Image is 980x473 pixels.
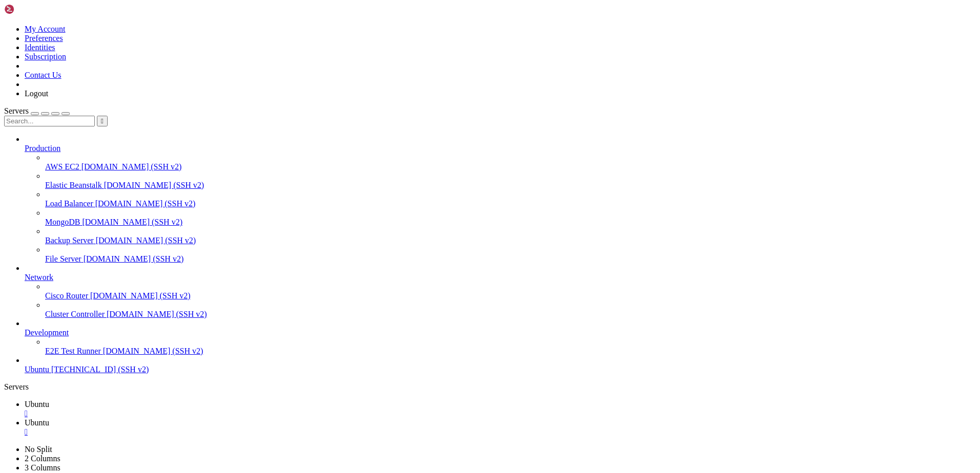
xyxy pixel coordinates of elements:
[45,208,976,227] li: MongoDB [DOMAIN_NAME] (SSH v2)
[96,236,196,245] span: [DOMAIN_NAME] (SSH v2)
[4,106,29,115] span: Servers
[25,264,976,319] li: Network
[4,48,847,56] x-row: inet6 [TECHNICAL_ID] scope host
[45,254,81,263] span: File Server
[4,74,847,82] x-row: link/ether [MAC_ADDRESS] brd ff:ff:ff:ff:ff:ff
[4,222,847,230] x-row: 4: docker0: <NO-CARRIER,BROADCAST,MULTICAST,UP> mtu 1500 qdisc noqueue state DOWN group default
[4,135,847,143] x-row: inet6 fe80::3c45:9ff:fefa:fb90/64 scope link
[45,162,976,171] a: AWS EC2 [DOMAIN_NAME] (SSH v2)
[4,100,847,109] x-row: inet [URL] brd [TECHNICAL_ID] scope global eth0
[25,427,976,437] a: 
[104,181,205,189] span: [DOMAIN_NAME] (SSH v2)
[82,218,182,226] span: [DOMAIN_NAME] (SSH v2)
[45,300,976,319] li: Cluster Controller [DOMAIN_NAME] (SSH v2)
[45,153,976,171] li: AWS EC2 [DOMAIN_NAME] (SSH v2)
[4,116,95,126] input: Search...
[95,199,196,208] span: [DOMAIN_NAME] (SSH v2)
[4,56,847,65] x-row: valid_lft forever preferred_lft forever
[45,162,79,171] span: AWS EC2
[4,204,847,213] x-row: inet6 fe80::1427:11ff:fe48:1da0/64 scope link
[4,161,847,169] x-row: link/ether [MAC_ADDRESS] brd ff:ff:ff:ff:ff:ff
[25,52,66,61] a: Subscription
[45,310,105,318] span: Cluster Controller
[101,117,104,125] span: 
[25,34,63,42] a: Preferences
[4,39,847,48] x-row: valid_lft forever preferred_lft forever
[103,347,203,355] span: [DOMAIN_NAME] (SSH v2)
[4,169,847,178] x-row: altname enp0s4
[25,273,53,282] span: Network
[4,4,847,13] x-row: root@ubuntu-s-IshoLab:~# ip a
[25,43,55,52] a: Identities
[25,400,49,408] span: Ubuntu
[45,190,976,208] li: Load Balancer [DOMAIN_NAME] (SSH v2)
[4,230,847,239] x-row: link/ether [MAC_ADDRESS] brd ff:ff:ff:ff:ff:ff
[45,181,102,189] span: Elastic Beanstalk
[45,181,976,190] a: Elastic Beanstalk [DOMAIN_NAME] (SSH v2)
[107,310,207,318] span: [DOMAIN_NAME] (SSH v2)
[4,117,847,126] x-row: inet [URL] brd [TECHNICAL_ID] scope global eth0
[45,291,88,300] span: Cisco Router
[45,218,80,226] span: MongoDB
[25,418,49,427] span: Ubuntu
[4,187,847,196] x-row: inet [URL] brd [TECHNICAL_ID] scope global eth1
[4,196,847,204] x-row: valid_lft forever preferred_lft forever
[25,89,48,98] a: Logout
[81,162,182,171] span: [DOMAIN_NAME] (SSH v2)
[4,82,847,91] x-row: altname enp0s3
[4,143,847,152] x-row: valid_lft forever preferred_lft forever
[45,236,94,245] span: Backup Server
[25,71,62,79] a: Contact Us
[4,91,847,100] x-row: altname ens3
[25,445,52,454] a: No Split
[45,236,976,245] a: Backup Server [DOMAIN_NAME] (SSH v2)
[4,152,847,161] x-row: 3: eth1: <BROADCAST,MULTICAST,UP,LOWER_UP> mtu 1500 qdisc fq_codel state UP group default qlen 1000
[45,199,976,208] a: Load Balancer [DOMAIN_NAME] (SSH v2)
[4,106,70,115] a: Servers
[4,265,847,274] x-row: valid_lft forever preferred_lft forever
[45,227,976,245] li: Backup Server [DOMAIN_NAME] (SSH v2)
[4,178,847,187] x-row: altname ens4
[45,291,976,300] a: Cisco Router [DOMAIN_NAME] (SSH v2)
[4,4,63,14] img: Shellngn
[45,199,93,208] span: Load Balancer
[45,282,976,300] li: Cisco Router [DOMAIN_NAME] (SSH v2)
[25,418,976,437] a: Ubuntu
[4,239,847,248] x-row: inet [URL] brd [TECHNICAL_ID] scope global docker0
[25,409,976,418] a: 
[4,213,847,222] x-row: valid_lft forever preferred_lft forever
[164,274,221,283] span: [TECHNICAL_ID]
[4,256,847,265] x-row: inet6 fe80::385e:c0ff:fe15:ee3b/64 scope link
[25,463,60,472] a: 3 Columns
[4,30,847,39] x-row: inet [URL] scope host lo
[25,144,976,153] a: Production
[4,126,847,135] x-row: valid_lft forever preferred_lft forever
[90,291,191,300] span: [DOMAIN_NAME] (SSH v2)
[25,328,976,337] a: Development
[4,274,847,283] x-row: root@ubuntu-s-IshoLab:~# [TECHNICAL_ID]
[45,347,976,356] a: E2E Test Runner [DOMAIN_NAME] (SSH v2)
[25,328,69,337] span: Development
[45,171,976,190] li: Elastic Beanstalk [DOMAIN_NAME] (SSH v2)
[84,254,184,263] span: [DOMAIN_NAME] (SSH v2)
[45,254,976,264] a: File Server [DOMAIN_NAME] (SSH v2)
[97,116,108,126] button: 
[4,248,847,256] x-row: valid_lft forever preferred_lft forever
[45,347,101,355] span: E2E Test Runner
[25,400,976,418] a: Ubuntu
[25,273,976,282] a: Network
[45,337,976,356] li: E2E Test Runner [DOMAIN_NAME] (SSH v2)
[4,109,847,117] x-row: valid_lft forever preferred_lft forever
[45,310,976,319] a: Cluster Controller [DOMAIN_NAME] (SSH v2)
[25,319,976,356] li: Development
[4,13,847,21] x-row: 1: lo: <LOOPBACK,UP,LOWER_UP> mtu 65536 qdisc noqueue state UNKNOWN group default qlen 1000
[4,21,847,30] x-row: link/loopback 00:00:00:00:00:00 brd 00:00:00:00:00:00
[25,25,66,33] a: My Account
[220,274,224,283] div: (50, 31)
[4,65,847,74] x-row: 2: eth0: <BROADCAST,MULTICAST,UP,LOWER_UP> mtu 1500 qdisc fq_codel state UP group default qlen 1000
[25,365,976,374] a: Ubuntu [TECHNICAL_ID] (SSH v2)
[25,454,60,463] a: 2 Columns
[25,144,60,153] span: Production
